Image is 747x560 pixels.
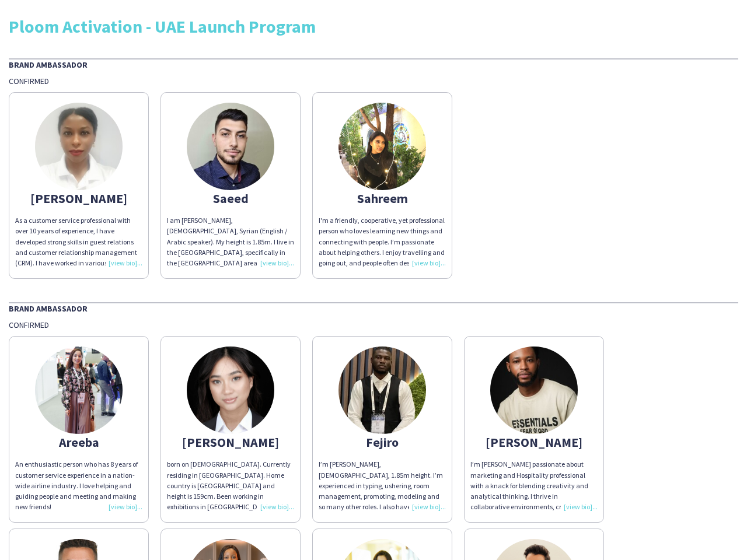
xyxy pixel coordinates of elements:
div: [PERSON_NAME] [470,437,598,447]
img: thumb-669dd65e74f13.jpg [187,103,274,190]
div: Brand Ambassador [9,302,738,314]
img: thumb-8a82379a-265f-4b96-ad2f-fbc9c6dfd3c3.jpg [338,103,426,190]
img: thumb-6788cb2749db4.jpg [490,346,578,434]
div: [PERSON_NAME] [167,437,294,447]
div: Fejiro [319,437,446,447]
div: As a customer service professional with over 10 years of experience, I have developed strong skil... [15,215,142,268]
div: Sahreem [319,193,446,204]
img: thumb-ff7469b6-a022-4871-8823-939c98a04a16.jpg [187,346,274,434]
div: Confirmed [9,320,738,330]
div: I am [PERSON_NAME], [DEMOGRAPHIC_DATA], Syrian (English / Arabic speaker). My height is 1.85m. I ... [167,215,294,268]
div: Saeed [167,193,294,204]
div: Ploom Activation - UAE Launch Program [9,17,738,35]
img: thumb-65548945be588.jpeg [338,346,426,434]
img: thumb-67f8ad2747051.jpg [35,103,123,190]
div: An enthusiastic person who has 8 years of customer service experience in a nation-wide airline in... [15,459,142,512]
div: I’m [PERSON_NAME], [DEMOGRAPHIC_DATA], 1.85m height. I’m experienced in typing, ushering, room ma... [319,459,446,512]
div: born on [DEMOGRAPHIC_DATA]. Currently residing in [GEOGRAPHIC_DATA]. Home country is [GEOGRAPHIC_... [167,459,294,512]
img: thumb-2eb117d6-5731-46d6-bab7-b80aedc5b42f.jpg [35,346,123,434]
div: I’m [PERSON_NAME] passionate about marketing and Hospitality professional with a knack for blendi... [470,459,598,512]
div: Confirmed [9,76,738,86]
div: Brand Ambassador [9,58,738,70]
div: I'm a friendly, cooperative, yet professional person who loves learning new things and connecting... [319,215,446,268]
div: [PERSON_NAME] [15,193,142,204]
div: Areeba [15,437,142,447]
